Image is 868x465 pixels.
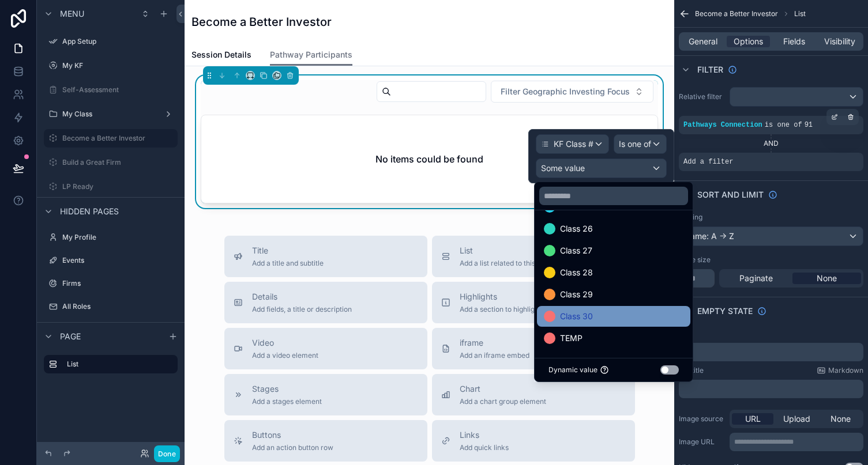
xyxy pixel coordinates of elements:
[44,81,178,99] a: Self-Assessment
[824,36,855,47] span: Visibility
[375,152,483,166] h2: No items could be found
[765,121,802,129] span: is one of
[62,256,175,265] label: Events
[695,9,778,18] span: Become a Better Investor
[252,383,322,395] span: Stages
[828,366,863,375] span: Markdown
[560,288,593,301] span: Class 29
[679,92,725,101] label: Relative filter
[432,328,635,369] button: iframeAdd an iframe embed
[679,226,863,246] button: Name: A -> Z
[432,420,635,462] button: LinksAdd quick links
[491,81,653,103] button: Select Button
[44,129,178,148] a: Become a Better Investor
[62,279,175,288] label: Firms
[224,236,427,277] button: TitleAdd a title and subtitle
[44,251,178,270] a: Events
[252,259,324,268] span: Add a title and subtitle
[679,227,863,245] div: Name: A -> Z
[805,121,813,129] span: 91
[794,9,806,18] span: List
[224,374,427,415] button: StagesAdd a stages element
[154,445,180,462] button: Done
[560,331,583,345] span: TEMP
[191,14,332,30] h1: Become a Better Investor
[460,259,559,268] span: Add a list related to this record
[62,182,175,191] label: LP Ready
[224,420,427,462] button: ButtonsAdd an action button row
[501,86,630,97] span: Filter Geographic Investing Focus
[224,328,427,369] button: VideoAdd a video element
[734,36,763,47] span: Options
[44,153,178,172] a: Build a Great Firm
[460,443,509,452] span: Add quick links
[67,360,168,369] label: List
[697,189,764,201] span: Sort And Limit
[191,49,251,61] span: Session Details
[62,85,175,94] label: Self-Assessment
[460,383,546,395] span: Chart
[62,233,175,242] label: My Profile
[44,105,178,123] a: My Class
[560,309,593,323] span: Class 30
[831,413,851,425] span: None
[683,121,762,129] span: Pathways Connection
[783,36,805,47] span: Fields
[44,274,178,293] a: Firms
[560,222,593,236] span: Class 26
[817,273,837,284] span: None
[44,32,178,51] a: App Setup
[460,305,563,314] span: Add a section to highlights fields
[432,374,635,415] button: ChartAdd a chart group element
[432,236,635,277] button: ListAdd a list related to this record
[817,366,863,375] a: Markdown
[460,291,563,303] span: Highlights
[44,177,178,196] a: LP Ready
[730,433,863,451] div: scrollable content
[224,282,427,323] button: DetailsAdd fields, a title or description
[679,255,711,264] label: Page size
[270,44,352,66] a: Pathway Participants
[62,109,159,119] label: My Class
[252,337,318,349] span: Video
[44,320,178,339] a: Funds
[697,64,723,75] span: Filter
[679,414,725,424] label: Image source
[252,351,318,360] span: Add a video element
[62,302,175,311] label: All Roles
[460,429,509,441] span: Links
[432,282,635,323] button: HighlightsAdd a section to highlights fields
[252,397,322,406] span: Add a stages element
[560,244,592,258] span: Class 27
[252,443,333,452] span: Add an action button row
[191,44,251,67] a: Session Details
[62,134,171,143] label: Become a Better Investor
[252,429,333,441] span: Buttons
[44,228,178,247] a: My Profile
[60,8,84,20] span: Menu
[560,266,593,279] span: Class 28
[62,158,175,167] label: Build a Great Firm
[252,291,352,303] span: Details
[252,305,352,314] span: Add fields, a title or description
[60,331,81,342] span: Page
[739,273,773,284] span: Paginate
[679,343,863,361] div: scrollable content
[460,245,559,256] span: List
[252,245,324,256] span: Title
[37,350,185,385] div: scrollable content
[460,397,546,406] span: Add a chart group element
[44,56,178,75] a: My KF
[697,305,753,317] span: Empty state
[62,37,175,46] label: App Setup
[679,139,863,148] div: AND
[44,297,178,316] a: All Roles
[783,413,810,425] span: Upload
[745,413,761,425] span: URL
[62,61,175,70] label: My KF
[460,351,529,360] span: Add an iframe embed
[548,365,598,375] span: Dynamic value
[679,380,863,398] div: scrollable content
[460,337,529,349] span: iframe
[689,36,717,47] span: General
